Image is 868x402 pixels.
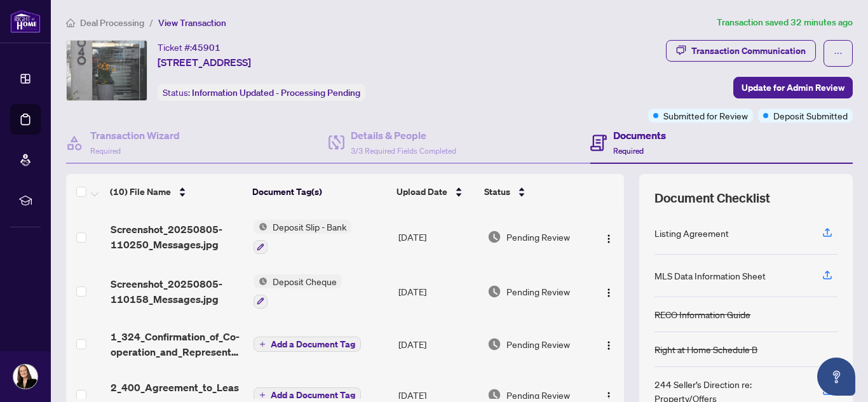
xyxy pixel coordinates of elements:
span: Add a Document Tag [271,391,355,399]
img: Logo [604,288,614,298]
img: Document Status [487,230,501,244]
button: Add a Document Tag [254,337,361,352]
button: Update for Admin Review [733,77,853,98]
span: plus [259,341,266,347]
img: Status Icon [254,220,268,234]
h4: Details & People [351,128,456,143]
th: Document Tag(s) [247,174,391,210]
img: Logo [604,234,614,244]
h4: Transaction Wizard [90,128,180,143]
button: Transaction Communication [666,40,816,62]
span: Deposit Submitted [773,109,848,123]
span: Document Checklist [654,189,770,207]
span: Pending Review [506,337,570,351]
div: Transaction Communication [691,41,806,61]
span: View Transaction [158,17,226,29]
article: Transaction saved 32 minutes ago [717,15,853,30]
li: / [149,15,153,30]
span: Add a Document Tag [271,340,355,349]
div: Ticket #: [158,40,220,55]
span: Pending Review [506,230,570,244]
span: Screenshot_20250805-110250_Messages.jpg [111,222,244,252]
span: [STREET_ADDRESS] [158,55,251,70]
div: RECO Information Guide [654,307,750,321]
span: home [66,18,75,27]
h4: Documents [613,128,666,143]
img: IMG-W12307848_1.jpg [67,41,147,100]
span: Upload Date [397,185,447,199]
span: (10) File Name [110,185,171,199]
img: Logo [604,391,614,401]
img: Status Icon [254,274,268,288]
div: MLS Data Information Sheet [654,269,766,283]
button: Open asap [817,358,855,396]
span: Deposit Slip - Bank [268,220,351,234]
span: 45901 [192,42,220,53]
button: Add a Document Tag [254,336,361,352]
th: (10) File Name [105,174,247,210]
div: Right at Home Schedule B [654,342,757,356]
td: [DATE] [393,319,482,370]
img: logo [10,10,41,33]
img: Document Status [487,388,501,402]
td: [DATE] [393,264,482,319]
div: Listing Agreement [654,226,729,240]
span: Deposit Cheque [268,274,342,288]
button: Status IconDeposit Cheque [254,274,342,309]
span: Pending Review [506,388,570,402]
span: plus [259,392,266,398]
th: Upload Date [391,174,480,210]
span: ellipsis [834,49,843,58]
span: 3/3 Required Fields Completed [351,146,456,156]
th: Status [479,174,589,210]
div: Status: [158,84,365,101]
button: Status IconDeposit Slip - Bank [254,220,351,254]
img: Logo [604,340,614,351]
td: [DATE] [393,210,482,264]
button: Logo [599,334,619,354]
span: Information Updated - Processing Pending [192,87,360,98]
button: Logo [599,227,619,247]
span: Required [613,146,644,156]
button: Logo [599,281,619,302]
span: Update for Admin Review [742,77,844,98]
span: Status [484,185,510,199]
span: Screenshot_20250805-110158_Messages.jpg [111,276,244,307]
span: Required [90,146,121,156]
span: Pending Review [506,285,570,298]
img: Document Status [487,285,501,298]
img: Profile Icon [13,365,37,389]
span: Deal Processing [80,17,144,29]
span: 1_324_Confirmation_of_Co-operation_and_Representation_-_Tenant_Landlord_-_PropTx-[PERSON_NAME].pdf [111,329,244,359]
img: Document Status [487,337,501,351]
span: Submitted for Review [663,109,748,123]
